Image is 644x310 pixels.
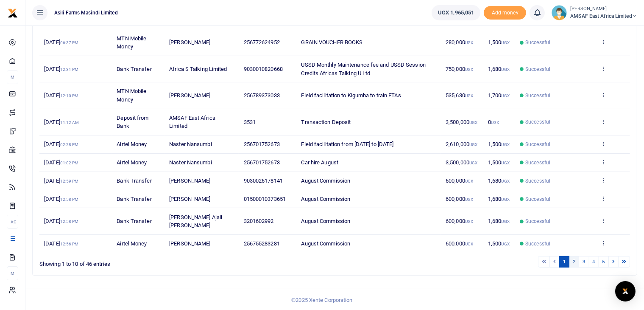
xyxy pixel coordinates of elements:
span: 0 [488,119,499,125]
a: 3 [579,256,589,268]
span: Airtel Money [117,159,147,166]
span: 280,000 [446,39,473,45]
span: [PERSON_NAME] [169,240,210,247]
span: [DATE] [44,66,78,72]
span: [DATE] [44,119,79,125]
small: UGX [469,120,477,125]
a: Add money [484,9,526,15]
span: Field facilitation from [DATE] to [DATE] [301,141,394,147]
span: Successful [525,141,550,148]
span: [DATE] [44,240,78,247]
span: Naster Nansumbi [169,141,212,147]
small: UGX [465,93,473,98]
span: [PERSON_NAME] Ajali [PERSON_NAME] [169,214,222,229]
span: 600,000 [446,218,473,224]
span: 1,500 [488,159,510,166]
span: Successful [525,118,550,126]
span: MTN Mobile Money [117,88,146,103]
span: 1,680 [488,66,510,72]
small: 12:31 PM [60,67,79,72]
span: Bank Transfer [117,178,151,184]
small: 12:56 PM [60,242,79,246]
span: 3,500,000 [446,159,477,166]
span: Successful [525,217,550,225]
span: 535,630 [446,92,473,99]
span: [DATE] [44,218,78,224]
span: 256772624952 [244,39,280,45]
small: UGX [491,120,499,125]
span: AMSAF East Africa Limited [570,12,637,20]
span: 9030010820668 [244,66,283,72]
small: UGX [469,142,477,147]
span: 9030026178141 [244,178,283,184]
span: 1,500 [488,39,510,45]
small: UGX [502,197,510,202]
img: logo-small [8,8,18,18]
span: 3201602992 [244,218,274,224]
div: Showing 1 to 10 of 46 entries [39,255,282,268]
span: Add money [484,6,526,20]
small: UGX [502,40,510,45]
li: Ac [7,215,18,229]
small: 11:12 AM [60,120,79,125]
span: [DATE] [44,196,78,202]
span: AMSAF East Africa Limited [169,115,215,130]
a: profile-user [PERSON_NAME] AMSAF East Africa Limited [552,5,637,20]
span: 1,500 [488,240,510,247]
span: Bank Transfer [117,218,151,224]
span: 1,680 [488,218,510,224]
span: [PERSON_NAME] [169,196,210,202]
small: 12:58 PM [60,197,79,202]
span: August Commission [301,218,351,224]
a: UGX 1,965,051 [432,5,480,20]
small: UGX [502,161,510,165]
span: 1,700 [488,92,510,99]
span: Field facilitation to Kigumba to train FTAs [301,92,401,99]
span: [DATE] [44,39,78,45]
img: profile-user [552,5,567,20]
small: [PERSON_NAME] [570,6,637,13]
span: 3,500,000 [446,119,477,125]
span: [PERSON_NAME] [169,92,210,99]
span: 1,680 [488,196,510,202]
span: Successful [525,39,550,46]
small: 06:37 PM [60,40,79,45]
small: UGX [465,179,473,183]
span: Successful [525,195,550,203]
span: Successful [525,92,550,99]
a: logo-small logo-large logo-large [8,9,18,16]
span: Airtel Money [117,141,147,147]
span: Successful [525,159,550,166]
span: 2,610,000 [446,141,477,147]
span: Deposit from Bank [117,115,148,130]
span: August Commission [301,178,351,184]
a: 2 [569,256,579,268]
span: Successful [525,240,550,248]
span: 1,680 [488,178,510,184]
li: Wallet ballance [428,5,484,20]
small: 02:28 PM [60,142,79,147]
div: Open Intercom Messenger [615,281,636,302]
span: 256701752673 [244,159,280,166]
span: 600,000 [446,240,473,247]
small: UGX [502,142,510,147]
small: 01:02 PM [60,161,79,165]
li: M [7,70,18,84]
span: Transaction Deposit [301,119,351,125]
a: 5 [599,256,609,268]
span: 600,000 [446,196,473,202]
span: Naster Nansumbi [169,159,212,166]
small: UGX [465,67,473,72]
small: UGX [502,179,510,183]
span: Successful [525,177,550,185]
span: 256789373033 [244,92,280,99]
span: Africa S Talking Limited [169,66,227,72]
small: UGX [465,40,473,45]
span: GRAIN VOUCHER BOOKS [301,39,363,45]
small: UGX [502,93,510,98]
span: Airtel Money [117,240,147,247]
span: Car hire August [301,159,339,166]
small: 12:58 PM [60,219,79,224]
span: [PERSON_NAME] [169,178,210,184]
span: Successful [525,65,550,73]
